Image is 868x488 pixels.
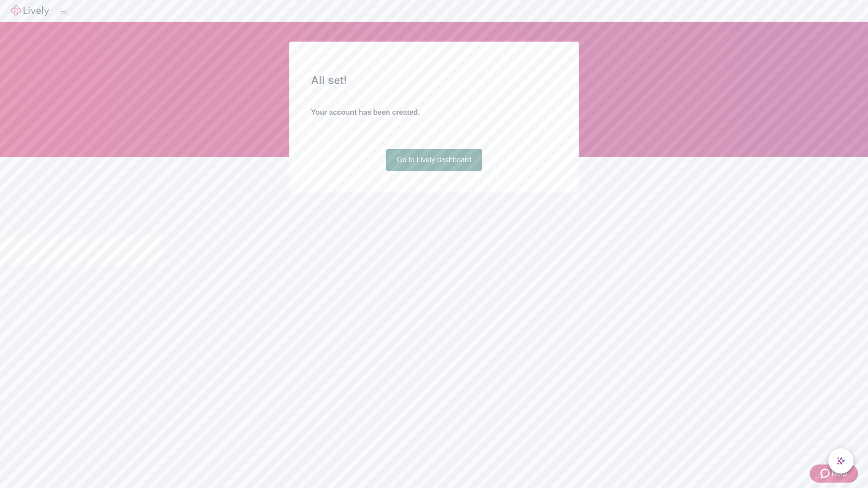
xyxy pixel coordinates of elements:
[311,72,557,89] h2: All set!
[386,149,482,171] a: Go to Lively dashboard
[810,465,858,483] button: Zendesk support iconHelp
[836,456,845,465] svg: Lively AI Assistant
[828,448,854,474] button: chat
[11,5,49,16] img: Lively
[311,107,557,118] h4: Your account has been created.
[60,11,67,14] button: Log out
[831,468,847,479] span: Help
[821,468,831,479] svg: Zendesk support icon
